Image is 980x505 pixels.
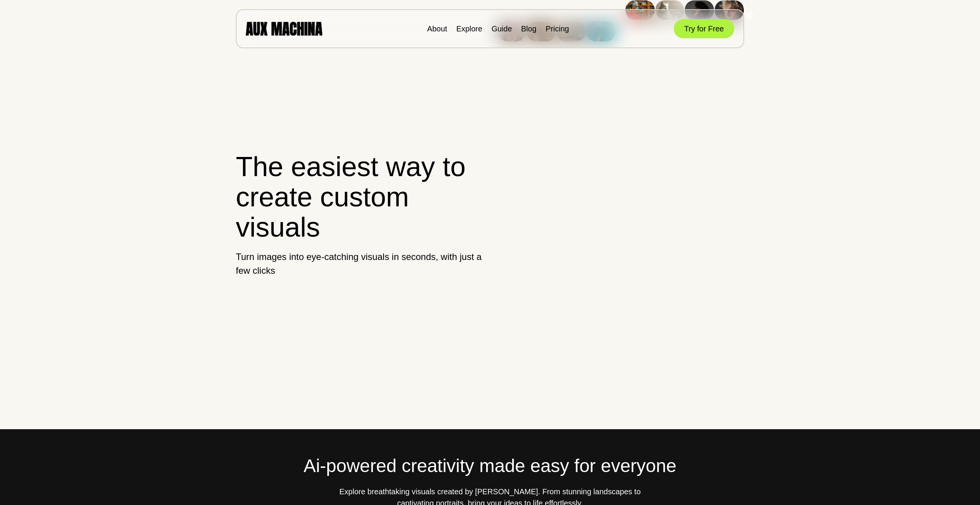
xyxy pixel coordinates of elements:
h2: Ai-powered creativity made easy for everyone [236,452,744,480]
img: AUX MACHINA [246,22,322,35]
a: Guide [492,25,512,33]
h1: The easiest way to create custom visuals [236,152,483,243]
a: Explore [456,25,482,33]
a: Pricing [546,25,569,33]
p: Turn images into eye-catching visuals in seconds, with just a few clicks [236,250,483,278]
button: Try for Free [674,19,734,38]
a: Blog [521,25,536,33]
a: About [427,25,447,33]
